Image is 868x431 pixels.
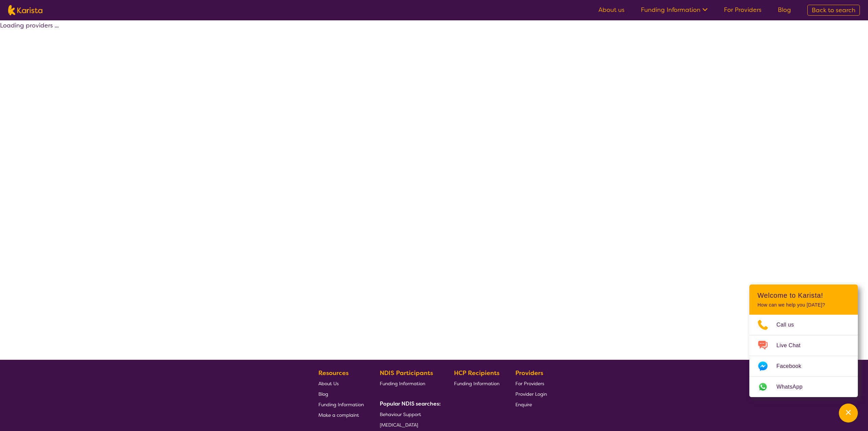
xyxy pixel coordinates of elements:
span: Make a complaint [318,412,359,418]
a: Behaviour Support [380,409,438,419]
span: About Us [318,380,339,387]
span: Facebook [776,361,809,371]
span: Enquire [515,401,532,408]
span: Blog [318,391,328,397]
a: For Providers [724,6,762,14]
b: HCP Recipients [454,369,499,377]
span: [MEDICAL_DATA] [380,422,418,428]
p: How can we help you [DATE]? [757,302,850,308]
span: Funding Information [454,380,499,387]
a: Enquire [515,399,547,410]
img: Karista logo [8,5,42,15]
a: Make a complaint [318,410,364,420]
span: Behaviour Support [380,411,421,417]
span: WhatsApp [776,382,811,392]
a: Provider Login [515,389,547,399]
a: Blog [778,6,791,14]
a: About Us [318,378,364,389]
a: Funding Information [641,6,708,14]
a: Blog [318,389,364,399]
a: Funding Information [454,378,499,389]
span: Funding Information [380,380,425,387]
a: Funding Information [318,399,364,410]
a: [MEDICAL_DATA] [380,419,438,430]
ul: Choose channel [749,315,858,397]
span: Call us [776,320,802,330]
b: Providers [515,369,543,377]
span: For Providers [515,380,544,387]
span: Funding Information [318,401,364,408]
a: Funding Information [380,378,438,389]
b: NDIS Participants [380,369,433,377]
h2: Welcome to Karista! [757,291,850,299]
span: Live Chat [776,340,809,351]
div: Channel Menu [749,285,858,397]
span: Provider Login [515,391,547,397]
b: Popular NDIS searches: [380,400,441,407]
b: Resources [318,369,349,377]
span: Back to search [812,6,855,14]
a: Web link opens in a new tab. [749,377,858,397]
a: About us [598,6,625,14]
a: Back to search [807,5,860,16]
button: Channel Menu [839,404,858,423]
a: For Providers [515,378,547,389]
